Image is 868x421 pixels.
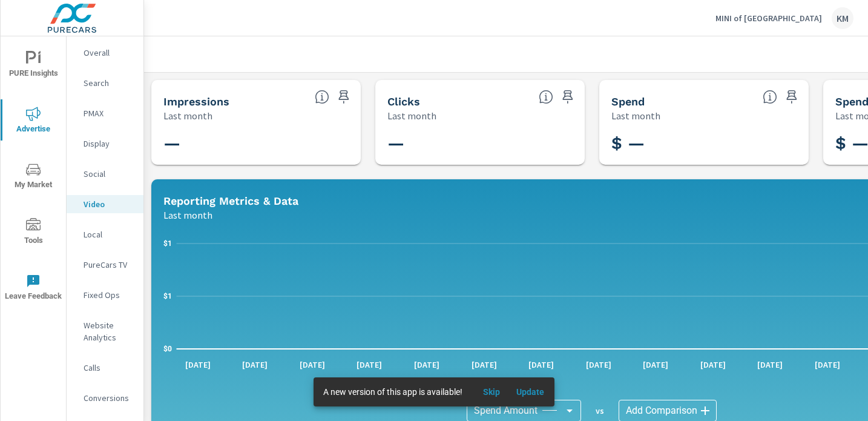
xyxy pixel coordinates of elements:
[763,90,777,104] span: The amount of money spent on advertising during the period.
[67,74,143,92] div: Search
[611,95,645,108] h5: Spend
[84,168,134,180] p: Social
[84,198,134,210] p: Video
[4,274,62,303] span: Leave Feedback
[323,387,462,397] span: A new version of this app is available!
[581,405,619,416] p: vs
[177,359,219,371] p: [DATE]
[520,359,562,371] p: [DATE]
[387,95,420,108] h5: Clicks
[387,133,573,154] h3: —
[84,319,134,343] p: Website Analytics
[163,345,172,353] text: $0
[477,386,506,397] span: Skip
[1,36,66,315] div: nav menu
[406,359,448,371] p: [DATE]
[558,87,577,107] span: Save this to your personalized report
[163,292,172,300] text: $1
[84,289,134,301] p: Fixed Ops
[611,133,797,154] h3: $ —
[234,359,276,371] p: [DATE]
[67,359,143,377] div: Calls
[84,107,134,119] p: PMAX
[67,389,143,407] div: Conversions
[67,256,143,274] div: PureCars TV
[832,7,853,29] div: KM
[626,405,697,417] span: Add Comparison
[4,218,62,248] span: Tools
[692,359,734,371] p: [DATE]
[516,386,545,397] span: Update
[163,208,212,222] p: Last month
[163,108,212,123] p: Last month
[84,47,134,59] p: Overall
[67,286,143,304] div: Fixed Ops
[84,138,134,150] p: Display
[348,359,390,371] p: [DATE]
[163,239,172,248] text: $1
[67,225,143,244] div: Local
[4,51,62,81] span: PURE Insights
[163,194,298,207] h5: Reporting Metrics & Data
[84,77,134,89] p: Search
[315,90,329,104] span: The number of times an ad was shown on your behalf.
[67,165,143,183] div: Social
[67,44,143,62] div: Overall
[67,104,143,122] div: PMAX
[84,392,134,404] p: Conversions
[472,382,511,402] button: Skip
[84,362,134,374] p: Calls
[334,87,353,107] span: Save this to your personalized report
[474,405,538,417] span: Spend Amount
[611,108,660,123] p: Last month
[4,107,62,136] span: Advertise
[782,87,801,107] span: Save this to your personalized report
[4,162,62,192] span: My Market
[67,134,143,153] div: Display
[67,195,143,213] div: Video
[291,359,334,371] p: [DATE]
[84,259,134,271] p: PureCars TV
[539,90,553,104] span: The number of times an ad was clicked by a consumer.
[84,228,134,240] p: Local
[806,359,849,371] p: [DATE]
[387,108,436,123] p: Last month
[163,133,349,154] h3: —
[715,13,822,24] p: MINI of [GEOGRAPHIC_DATA]
[463,359,505,371] p: [DATE]
[163,95,229,108] h5: Impressions
[577,359,620,371] p: [DATE]
[67,316,143,346] div: Website Analytics
[634,359,677,371] p: [DATE]
[511,382,550,402] button: Update
[749,359,791,371] p: [DATE]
